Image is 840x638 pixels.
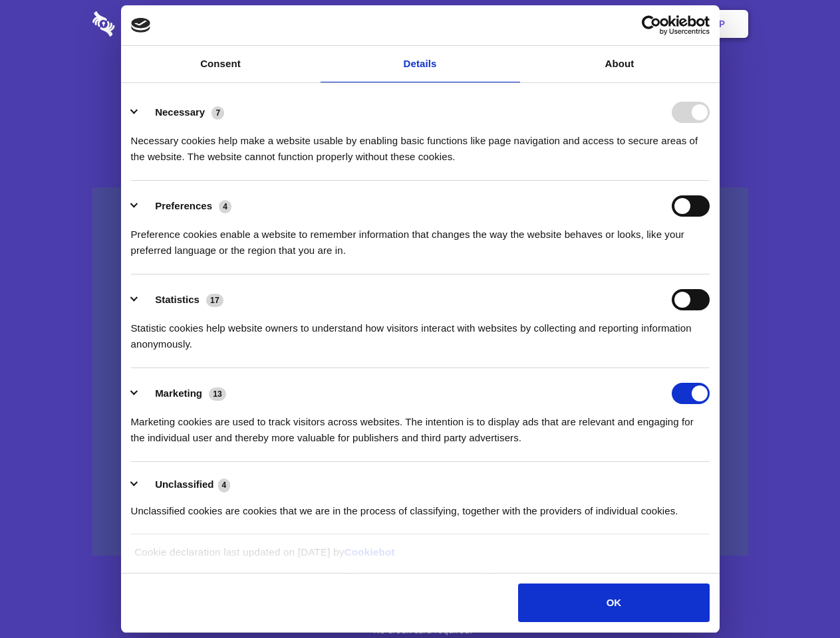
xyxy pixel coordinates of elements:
div: Statistic cookies help website owners to understand how visitors interact with websites by collec... [131,310,710,352]
div: Unclassified cookies are cookies that we are in the process of classifying, together with the pro... [131,493,710,519]
h1: Eliminate Slack Data Loss. [92,60,748,108]
a: Consent [121,46,321,82]
button: OK [518,584,709,622]
a: Contact [539,3,601,45]
div: Preference cookies enable a website to remember information that changes the way the website beha... [131,217,710,259]
a: Login [603,3,661,45]
span: 7 [211,106,224,120]
button: Unclassified (4) [131,477,239,493]
a: About [520,46,720,82]
span: 13 [209,387,226,401]
label: Preferences [155,200,212,211]
button: Preferences (4) [131,195,240,217]
span: 4 [218,478,231,492]
button: Marketing (13) [131,383,235,404]
a: Pricing [390,3,448,45]
a: Wistia video thumbnail [92,187,748,556]
button: Necessary (7) [131,102,233,123]
div: Marketing cookies are used to track visitors across websites. The intention is to display ads tha... [131,404,710,446]
div: Cookie declaration last updated on [DATE] by [124,544,716,570]
label: Statistics [155,294,200,305]
a: Cookiebot [345,546,395,558]
button: Statistics (17) [131,289,232,310]
div: Necessary cookies help make a website usable by enabling basic functions like page navigation and... [131,123,710,165]
label: Necessary [155,106,205,118]
a: Usercentrics Cookiebot - opens in a new window [593,15,710,35]
iframe: Drift Widget Chat Controller [773,572,824,622]
span: 4 [219,200,231,213]
label: Marketing [155,387,202,399]
a: Details [321,46,520,82]
img: logo-wordmark-white-trans-d4663122ce5f474addd5e946df7df03e33cb6a1c49d2221995e7729f52c070b2.svg [92,11,206,37]
img: logo [131,18,151,33]
span: 17 [206,294,223,307]
h4: Auto-redaction of sensitive data, encrypted data sharing and self-destructing private chats. Shar... [92,121,748,165]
